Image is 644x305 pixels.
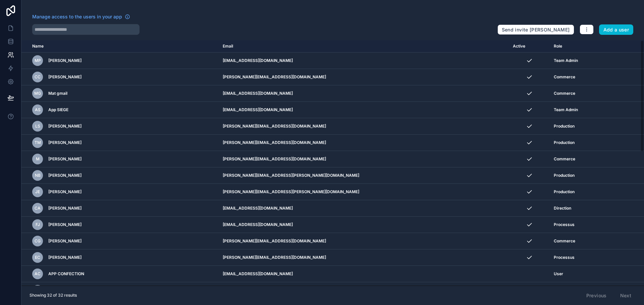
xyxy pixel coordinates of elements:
[554,124,575,129] span: Production
[35,173,41,178] span: NB
[35,124,40,129] span: LS
[219,69,509,85] td: [PERSON_NAME][EMAIL_ADDRESS][DOMAIN_NAME]
[219,53,509,69] td: [EMAIL_ADDRESS][DOMAIN_NAME]
[35,206,41,211] span: CA
[554,74,575,80] span: Commerce
[48,222,82,227] span: [PERSON_NAME]
[554,206,571,211] span: Direction
[554,91,575,96] span: Commerce
[554,271,563,277] span: User
[219,282,509,299] td: [EMAIL_ADDRESS][DOMAIN_NAME]
[219,85,509,102] td: [EMAIL_ADDRESS][DOMAIN_NAME]
[219,233,509,249] td: [PERSON_NAME][EMAIL_ADDRESS][DOMAIN_NAME]
[554,222,575,227] span: Processus
[32,13,130,20] a: Manage access to the users in your app
[48,156,82,162] span: [PERSON_NAME]
[219,40,509,53] th: Email
[48,140,82,145] span: [PERSON_NAME]
[219,102,509,118] td: [EMAIL_ADDRESS][DOMAIN_NAME]
[554,107,578,112] span: Team Admin
[35,58,41,63] span: MP
[550,40,614,53] th: Role
[48,238,82,244] span: [PERSON_NAME]
[219,200,509,217] td: [EMAIL_ADDRESS][DOMAIN_NAME]
[48,189,82,195] span: [PERSON_NAME]
[35,189,40,195] span: JE
[35,74,41,80] span: CC
[219,151,509,167] td: [PERSON_NAME][EMAIL_ADDRESS][DOMAIN_NAME]
[30,293,77,298] span: Showing 32 of 32 results
[219,135,509,151] td: [PERSON_NAME][EMAIL_ADDRESS][DOMAIN_NAME]
[48,173,82,178] span: [PERSON_NAME]
[48,255,82,260] span: [PERSON_NAME]
[554,58,578,63] span: Team Admin
[497,24,574,35] button: Send invite [PERSON_NAME]
[21,40,644,286] div: scrollable content
[32,13,122,20] span: Manage access to the users in your app
[48,107,68,112] span: App SIEGE
[35,238,41,244] span: CG
[219,167,509,184] td: [PERSON_NAME][EMAIL_ADDRESS][PERSON_NAME][DOMAIN_NAME]
[35,140,41,145] span: TM
[35,255,40,260] span: EC
[34,91,41,96] span: Mg
[509,40,550,53] th: Active
[554,255,575,260] span: Processus
[48,124,82,129] span: [PERSON_NAME]
[599,24,634,35] button: Add a user
[219,118,509,135] td: [PERSON_NAME][EMAIL_ADDRESS][DOMAIN_NAME]
[48,206,82,211] span: [PERSON_NAME]
[219,184,509,200] td: [PERSON_NAME][EMAIL_ADDRESS][PERSON_NAME][DOMAIN_NAME]
[554,140,575,145] span: Production
[35,271,41,277] span: AC
[219,266,509,282] td: [EMAIL_ADDRESS][DOMAIN_NAME]
[21,40,219,53] th: Name
[48,74,82,80] span: [PERSON_NAME]
[36,222,40,227] span: FJ
[48,91,67,96] span: Mat gmail
[219,249,509,266] td: [PERSON_NAME][EMAIL_ADDRESS][DOMAIN_NAME]
[554,156,575,162] span: Commerce
[48,271,84,277] span: APP CONFECTION
[554,238,575,244] span: Commerce
[554,173,575,178] span: Production
[48,58,82,63] span: [PERSON_NAME]
[219,217,509,233] td: [EMAIL_ADDRESS][DOMAIN_NAME]
[36,156,40,162] span: M
[554,189,575,195] span: Production
[35,107,41,112] span: AS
